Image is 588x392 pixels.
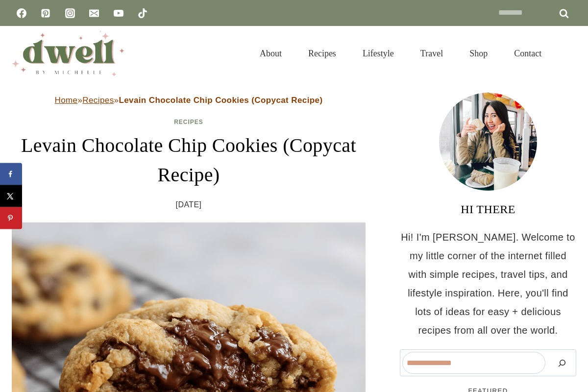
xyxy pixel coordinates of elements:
[133,3,152,23] a: TikTok
[12,131,366,190] h1: Levain Chocolate Chip Cookies (Copycat Recipe)
[400,228,576,340] p: Hi! I'm [PERSON_NAME]. Welcome to my little corner of the internet filled with simple recipes, tr...
[246,36,295,71] a: About
[176,197,202,212] time: [DATE]
[550,352,574,374] button: Search
[12,31,124,76] img: DWELL by michelle
[82,96,114,105] a: Recipes
[55,96,323,105] span: » »
[349,36,407,71] a: Lifestyle
[295,36,349,71] a: Recipes
[12,3,31,23] a: Facebook
[174,119,203,125] a: Recipes
[36,3,55,23] a: Pinterest
[60,3,80,23] a: Instagram
[456,36,501,71] a: Shop
[407,36,456,71] a: Travel
[84,3,104,23] a: Email
[109,3,128,23] a: YouTube
[400,200,576,218] h3: HI THERE
[560,45,576,62] button: View Search Form
[246,36,555,71] nav: Primary Navigation
[501,36,555,71] a: Contact
[119,96,322,105] strong: Levain Chocolate Chip Cookies (Copycat Recipe)
[55,96,78,105] a: Home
